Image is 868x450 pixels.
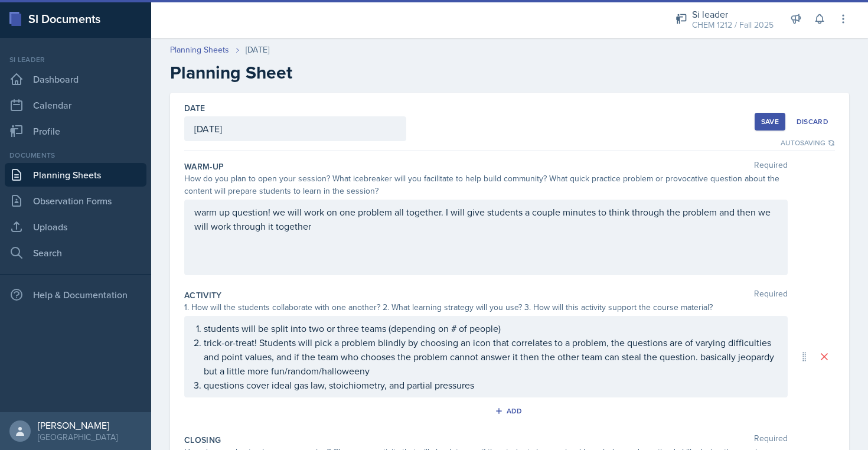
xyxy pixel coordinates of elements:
[5,241,146,265] a: Search
[754,289,788,301] span: Required
[755,113,785,131] button: Save
[38,419,118,431] div: [PERSON_NAME]
[5,163,146,187] a: Planning Sheets
[491,402,529,420] button: Add
[184,161,224,172] label: Warm-Up
[754,434,788,446] span: Required
[246,44,269,56] div: [DATE]
[497,406,523,416] div: Add
[204,335,778,378] p: trick-or-treat! Students will pick a problem blindly by choosing an icon that correlates to a pro...
[170,62,849,83] h2: Planning Sheet
[692,19,774,31] div: CHEM 1212 / Fall 2025
[761,117,779,126] div: Save
[170,44,229,56] a: Planning Sheets
[5,67,146,91] a: Dashboard
[5,215,146,239] a: Uploads
[692,7,774,21] div: Si leader
[5,54,146,65] div: Si leader
[184,102,205,114] label: Date
[5,189,146,213] a: Observation Forms
[194,205,778,233] p: warm up question! we will work on one problem all together. I will give students a couple minutes...
[790,113,835,131] button: Discard
[781,138,835,148] div: Autosaving
[184,289,222,301] label: Activity
[5,93,146,117] a: Calendar
[204,378,778,392] p: questions cover ideal gas law, stoichiometry, and partial pressures
[184,172,788,197] div: How do you plan to open your session? What icebreaker will you facilitate to help build community...
[184,301,788,314] div: 1. How will the students collaborate with one another? 2. What learning strategy will you use? 3....
[754,161,788,172] span: Required
[5,283,146,306] div: Help & Documentation
[5,150,146,161] div: Documents
[797,117,828,126] div: Discard
[5,119,146,143] a: Profile
[204,321,778,335] p: students will be split into two or three teams (depending on # of people)
[184,434,221,446] label: Closing
[38,431,118,443] div: [GEOGRAPHIC_DATA]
